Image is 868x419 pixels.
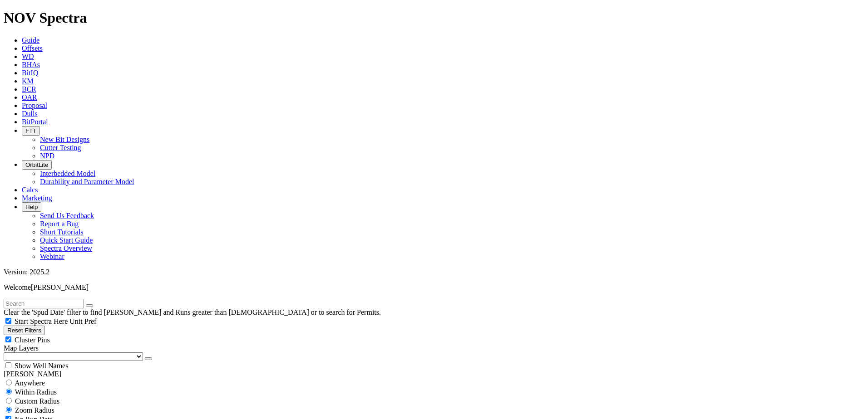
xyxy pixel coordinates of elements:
span: Within Radius [15,388,57,396]
a: Offsets [22,44,43,52]
div: Version: 2025.2 [4,268,864,276]
span: Clear the 'Spud Date' filter to find [PERSON_NAME] and Runs greater than [DEMOGRAPHIC_DATA] or to... [4,308,381,316]
a: Durability and Parameter Model [40,178,134,185]
button: FTT [22,126,40,136]
input: Start Spectra Here [5,318,11,324]
span: Cluster Pins [15,336,50,344]
a: BHAs [22,61,40,68]
button: Reset Filters [4,326,45,335]
span: Start Spectra Here [15,317,68,325]
button: OrbitLite [22,160,52,170]
a: Calcs [22,186,38,194]
a: NPD [40,152,54,160]
span: Help [25,204,38,210]
a: Marketing [22,194,52,202]
span: Unit Pref [69,317,96,325]
h1: NOV Spectra [4,10,864,26]
a: BCR [22,85,36,93]
a: New Bit Designs [40,136,89,143]
span: Zoom Radius [15,406,54,414]
span: Custom Radius [15,397,59,405]
a: Cutter Testing [40,144,81,151]
a: Proposal [22,102,47,109]
p: Welcome [4,283,864,292]
a: OAR [22,93,37,101]
a: Quick Start Guide [40,236,93,244]
span: Anywhere [15,379,45,387]
a: Dulls [22,110,38,117]
a: BitIQ [22,69,38,77]
a: Short Tutorials [40,228,84,236]
span: [PERSON_NAME] [31,283,89,291]
a: Send Us Feedback [40,212,94,219]
button: Help [22,202,41,212]
input: Search [4,299,84,308]
a: WD [22,53,34,60]
span: Map Layers [4,344,39,352]
a: Guide [22,36,39,44]
a: Report a Bug [40,220,79,228]
span: FTT [25,127,36,134]
a: Webinar [40,253,64,260]
div: [PERSON_NAME] [4,370,864,378]
a: Interbedded Model [40,170,95,177]
span: Show Well Names [15,362,68,370]
a: Spectra Overview [40,244,92,252]
a: KM [22,77,34,85]
a: BitPortal [22,118,48,126]
span: OrbitLite [25,161,48,168]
